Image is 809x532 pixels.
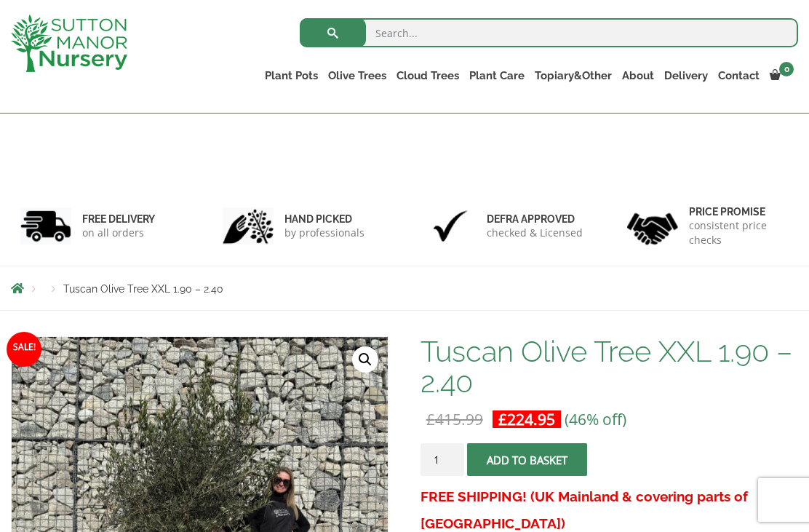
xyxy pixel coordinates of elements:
[467,443,587,476] button: Add to basket
[63,283,223,295] span: Tuscan Olive Tree XXL 1.90 – 2.40
[421,443,464,476] input: Product quantity
[11,15,127,72] img: logo
[300,18,798,47] input: Search...
[689,205,789,218] h6: Price promise
[82,213,155,226] h6: FREE DELIVERY
[713,65,765,86] a: Contact
[565,409,626,429] span: (46% off)
[530,65,617,86] a: Topiary&Other
[487,226,583,240] p: checked & Licensed
[765,65,798,86] a: 0
[20,207,71,245] img: 1.jpg
[323,65,391,86] a: Olive Trees
[498,409,507,429] span: £
[352,346,378,373] a: View full-screen image gallery
[82,226,155,240] p: on all orders
[425,207,476,245] img: 3.jpg
[284,226,364,240] p: by professionals
[11,282,798,294] nav: Breadcrumbs
[223,207,274,245] img: 2.jpg
[617,65,659,86] a: About
[421,336,798,397] h1: Tuscan Olive Tree XXL 1.90 – 2.40
[260,65,323,86] a: Plant Pots
[7,332,41,367] span: Sale!
[284,213,364,226] h6: hand picked
[426,409,483,429] bdi: 415.99
[464,65,530,86] a: Plant Care
[659,65,713,86] a: Delivery
[426,409,435,429] span: £
[487,213,583,226] h6: Defra approved
[779,62,794,76] span: 0
[498,409,555,429] bdi: 224.95
[391,65,464,86] a: Cloud Trees
[627,204,678,248] img: 4.jpg
[689,218,789,247] p: consistent price checks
